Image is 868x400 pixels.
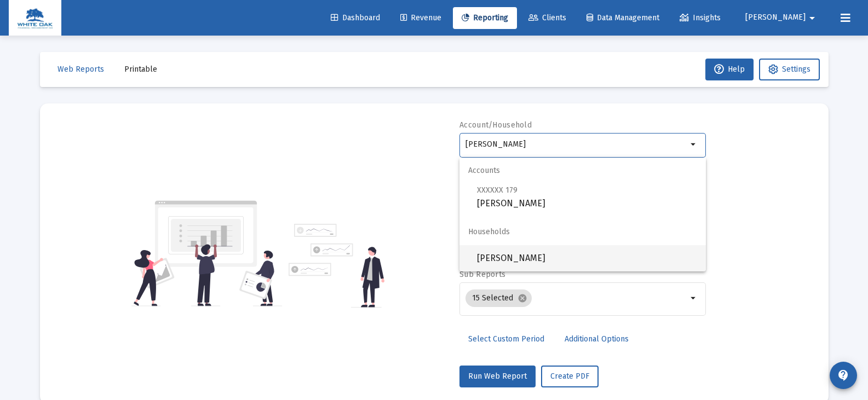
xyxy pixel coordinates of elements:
mat-chip-list: Selection [465,287,687,309]
label: Sub Reports [459,270,505,279]
span: Settings [782,65,810,74]
span: Data Management [587,13,659,22]
img: reporting-alt [289,224,384,308]
span: Reporting [462,13,508,22]
mat-icon: arrow_drop_down [687,138,700,151]
a: Clients [520,7,575,29]
img: Dashboard [17,7,53,29]
mat-icon: arrow_drop_down [687,292,700,305]
span: [PERSON_NAME] [477,183,697,210]
span: [PERSON_NAME] [477,245,697,271]
span: Insights [680,13,721,22]
span: Revenue [400,13,441,22]
span: XXXXXX 179 [477,185,518,195]
span: Run Web Report [468,372,527,381]
a: Dashboard [322,7,389,29]
a: Reporting [453,7,517,29]
button: [PERSON_NAME] [732,7,832,28]
label: Account/Household [459,120,532,130]
span: Help [714,65,745,74]
button: Settings [759,59,820,80]
span: Clients [528,13,566,22]
span: Additional Options [565,334,629,344]
mat-icon: contact_support [837,369,850,382]
input: Search or select an account or household [465,140,687,149]
a: Revenue [392,7,450,29]
button: Web Reports [49,59,113,80]
mat-chip: 15 Selected [465,289,532,307]
span: Dashboard [331,13,380,22]
a: Data Management [578,7,668,29]
img: reporting [131,199,282,308]
button: Printable [116,59,166,80]
mat-icon: arrow_drop_down [806,7,819,29]
span: Households [459,219,706,245]
span: Select Custom Period [468,334,544,344]
span: [PERSON_NAME] [745,13,806,22]
mat-icon: cancel [518,293,527,303]
button: Help [705,59,754,80]
a: Insights [671,7,729,29]
button: Create PDF [541,366,599,387]
span: Create PDF [550,372,589,381]
span: Printable [124,65,157,74]
button: Run Web Report [459,366,536,387]
span: Web Reports [58,65,104,74]
span: Accounts [459,158,706,184]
